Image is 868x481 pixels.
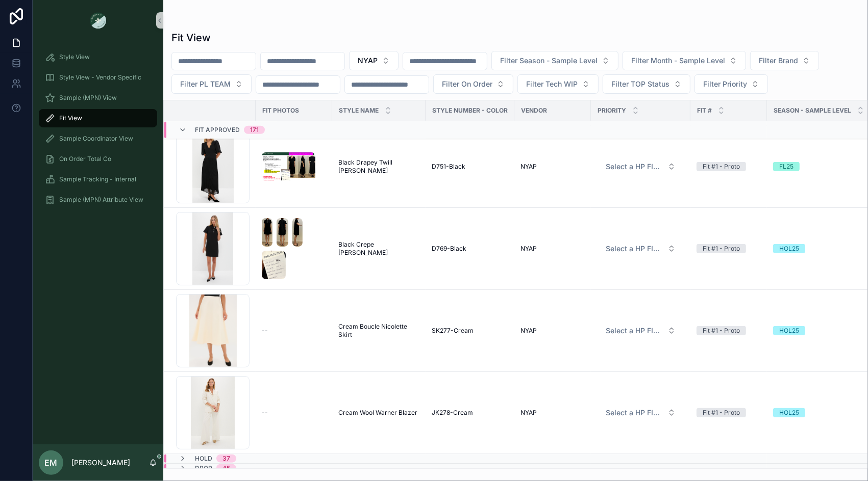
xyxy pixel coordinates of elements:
a: -- [262,409,326,417]
span: Filter On Order [442,79,492,89]
div: HOL25 [779,244,799,253]
a: -- [262,327,326,335]
div: Fit #1 - Proto [703,408,740,417]
p: [PERSON_NAME] [71,458,130,468]
a: Black Drapey Twill [PERSON_NAME] [338,158,419,175]
a: Style View [39,48,157,66]
a: JK278-Cream [432,409,508,417]
span: -- [262,409,268,417]
span: Filter Brand [759,56,798,66]
a: Select Button [597,321,684,340]
button: Select Button [598,322,684,340]
span: -- [262,327,268,335]
span: STYLE NAME [339,106,379,115]
span: PRIORITY [598,106,626,115]
span: NYAP [520,409,537,417]
img: Screenshot-2025-04-04-at-2.39.39-PM.png [292,218,303,247]
button: Select Button [598,239,684,258]
span: Sample Tracking - Internal [59,175,136,183]
img: Screenshot-2025-04-04-at-2.39.34-PM.png [277,218,288,247]
span: Select a HP FIT LEVEL [606,244,663,254]
button: Select Button [598,404,684,422]
span: Style Number - Color [432,106,508,115]
div: 171 [250,126,259,134]
a: Select Button [597,157,684,176]
button: Select Button [598,157,684,176]
h1: Fit View [171,31,211,45]
span: EM [45,457,58,469]
a: FL25 [773,162,864,171]
span: Select a HP FIT LEVEL [606,326,663,336]
span: SK277-Cream [432,327,474,335]
span: Sample (MPN) Attribute View [59,196,143,204]
a: Screenshot-2025-03-25-at-11.55.40-AM.png [262,152,326,181]
span: Sample Coordinator View [59,135,133,143]
span: Filter PL TEAM [180,79,231,89]
div: Fit #1 - Proto [703,326,740,335]
span: Filter Tech WIP [526,79,578,89]
div: 45 [222,464,230,472]
span: Vendor [521,106,547,115]
a: Sample Tracking - Internal [39,170,157,189]
span: Fit Photos [262,106,299,115]
div: Fit #1 - Proto [703,162,740,171]
button: Select Button [491,51,618,70]
div: HOL25 [779,326,799,335]
a: HOL25 [773,244,864,253]
span: JK278-Cream [432,409,473,417]
button: Select Button [171,74,252,94]
button: Select Button [433,74,513,94]
a: Sample Coordinator View [39,129,157,148]
span: On Order Total Co [59,155,111,163]
a: Fit #1 - Proto [697,408,761,417]
span: Style View [59,53,90,61]
span: Style View - Vendor Specific [59,73,141,82]
a: Cream Wool Warner Blazer [338,409,419,417]
a: HOL25 [773,408,864,417]
a: Fit #1 - Proto [697,326,761,335]
a: Cream Boucle Nicolette Skirt [338,323,419,339]
a: NYAP [520,327,585,335]
div: 37 [222,455,230,463]
span: Filter Month - Sample Level [631,56,725,66]
span: Drop [195,464,212,472]
span: D751-Black [432,163,465,171]
a: Fit View [39,109,157,127]
span: Season - Sample Level [774,106,851,115]
span: Fit # [697,106,712,115]
button: Select Button [603,74,690,94]
span: Filter Season - Sample Level [500,56,598,66]
div: FL25 [779,162,793,171]
span: Sample (MPN) View [59,94,117,102]
div: HOL25 [779,408,799,417]
span: Select a HP FIT LEVEL [606,162,663,172]
span: HOLD [195,455,212,463]
a: On Order Total Co [39,150,157,168]
span: NYAP [358,56,378,66]
span: NYAP [520,327,537,335]
span: D769-Black [432,245,466,253]
a: NYAP [520,163,585,171]
button: Select Button [750,51,819,70]
a: Fit #1 - Proto [697,162,761,171]
span: NYAP [520,245,537,253]
a: NYAP [520,245,585,253]
span: Filter TOP Status [611,79,669,89]
button: Select Button [349,51,399,70]
a: D751-Black [432,163,508,171]
a: Black Crepe [PERSON_NAME] [338,240,419,257]
a: Sample (MPN) Attribute View [39,191,157,209]
img: Screenshot-2025-04-04-at-2.39.25-PM.png [262,251,286,279]
span: Fit Approved [195,126,240,134]
span: NYAP [520,163,537,171]
div: Fit #1 - Proto [703,244,740,253]
img: Screenshot-2025-03-25-at-11.55.40-AM.png [262,152,315,181]
a: Select Button [597,403,684,422]
img: App logo [90,12,106,29]
span: Fit View [59,114,82,122]
a: SK277-Cream [432,327,508,335]
span: Cream Wool Warner Blazer [338,409,417,417]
